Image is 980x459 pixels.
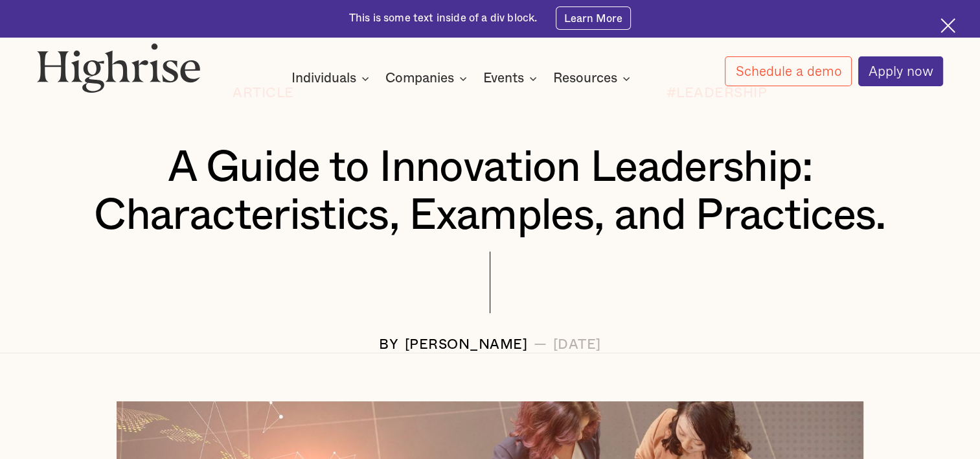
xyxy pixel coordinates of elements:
[385,71,471,86] div: Companies
[37,43,201,92] img: Highrise logo
[74,144,906,240] h1: A Guide to Innovation Leadership: Characteristics, Examples, and Practices.
[553,71,617,86] div: Resources
[385,71,454,86] div: Companies
[349,11,538,26] div: This is some text inside of a div block.
[405,337,528,352] div: [PERSON_NAME]
[553,337,601,352] div: [DATE]
[291,71,356,86] div: Individuals
[483,71,541,86] div: Events
[534,337,547,352] div: —
[940,18,955,33] img: Cross icon
[725,56,852,86] a: Schedule a demo
[291,71,373,86] div: Individuals
[553,71,634,86] div: Resources
[483,71,524,86] div: Events
[858,56,944,86] a: Apply now
[556,6,632,30] a: Learn More
[379,337,398,352] div: BY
